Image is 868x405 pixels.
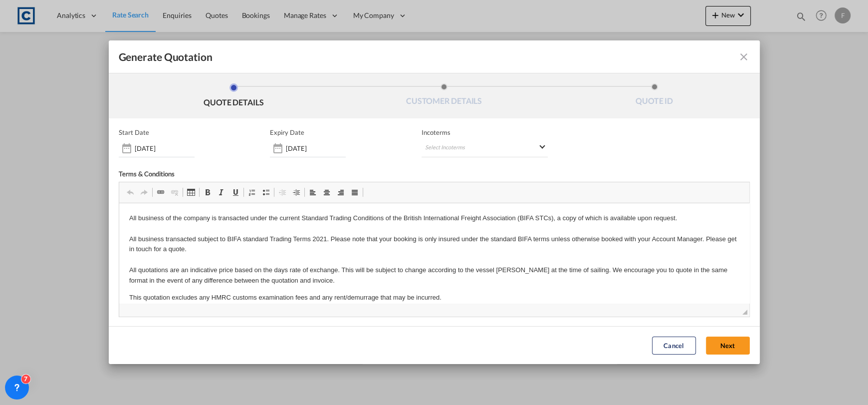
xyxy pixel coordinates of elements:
[348,186,362,199] a: Justify
[306,186,320,199] a: Align Left
[119,128,149,136] p: Start Date
[422,128,548,136] span: Incoterms
[123,186,137,199] a: Undo (Ctrl+Z)
[119,50,213,63] span: Generate Quotation
[286,144,346,152] input: Expiry date
[738,51,750,63] md-icon: icon-close fg-AAA8AD cursor m-0
[228,186,242,199] a: Underline (Ctrl+U)
[706,337,750,355] button: Next
[259,186,273,199] a: Insert/Remove Bulleted List
[275,186,289,199] a: Decrease Indent
[742,310,747,315] span: Drag to resize
[289,186,303,199] a: Increase Indent
[652,337,696,355] button: Cancel
[270,128,304,136] p: Expiry Date
[245,186,259,199] a: Insert/Remove Numbered List
[184,186,198,199] a: Table
[339,83,549,110] li: CUSTOMER DETAILS
[549,83,760,110] li: QUOTE ID
[201,186,215,199] a: Bold (Ctrl+B)
[10,89,620,100] p: This quotation excludes any HMRC customs examination fees and any rent/demurrage that may be incu...
[10,10,620,83] p: All business of the company is transacted under the current Standard Trading Conditions of the Br...
[320,186,334,199] a: Centre
[137,186,151,199] a: Redo (Ctrl+Y)
[10,10,620,116] body: Rich Text Editor, editor4
[109,40,760,364] md-dialog: Generate QuotationQUOTE ...
[154,186,168,199] a: Link (Ctrl+K)
[135,144,195,152] input: Start date
[119,170,434,182] div: Terms & Conditions
[129,83,339,110] li: QUOTE DETAILS
[119,203,749,303] iframe: Rich Text Editor, editor4
[168,186,182,199] a: Unlink
[215,186,228,199] a: Italic (Ctrl+I)
[334,186,348,199] a: Align Right
[422,139,548,157] md-select: Select Incoterms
